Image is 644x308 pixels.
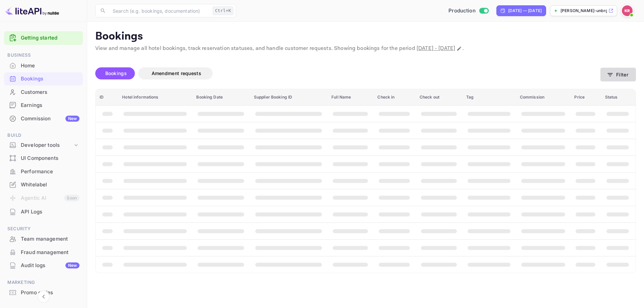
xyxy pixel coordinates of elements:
[416,89,462,106] th: Check out
[152,70,201,76] span: Amendment requests
[95,67,600,79] div: account-settings tabs
[96,89,118,106] th: ID
[516,89,571,106] th: Commission
[4,59,83,72] div: Home
[4,99,83,112] div: Earnings
[4,112,83,125] div: CommissionNew
[4,139,83,151] div: Developer tools
[462,89,516,106] th: Tag
[4,286,83,299] div: Promo codes
[21,88,79,96] div: Customers
[4,52,83,59] span: Business
[4,112,83,125] a: CommissionNew
[21,262,79,269] div: Audit logs
[456,45,463,52] button: Change date range
[4,72,83,85] div: Bookings
[4,279,83,286] span: Marketing
[4,72,83,85] a: Bookings
[4,31,83,45] div: Getting started
[109,4,210,17] input: Search (e.g. bookings, documentation)
[21,208,79,216] div: API Logs
[96,89,636,273] table: booking table
[21,34,79,42] a: Getting started
[192,89,250,106] th: Booking Date
[4,233,83,246] div: Team management
[600,68,636,81] button: Filter
[95,45,636,53] p: View and manage all hotel bookings, track reservation statuses, and handle customer requests. Sho...
[4,246,83,258] a: Fraud management
[4,86,83,98] a: Customers
[95,30,636,43] p: Bookings
[4,165,83,178] a: Performance
[213,6,233,15] div: Ctrl+K
[21,168,79,176] div: Performance
[21,249,79,256] div: Fraud management
[4,205,83,218] a: API Logs
[21,289,79,297] div: Promo codes
[4,286,83,299] a: Promo codes
[4,259,83,271] a: Audit logsNew
[4,152,83,164] a: UI Components
[21,75,79,83] div: Bookings
[417,45,455,52] span: [DATE] - [DATE]
[21,155,79,162] div: UI Components
[446,7,491,15] div: Switch to Sandbox mode
[570,89,601,106] th: Price
[65,262,79,268] div: New
[21,141,73,149] div: Developer tools
[601,89,636,106] th: Status
[4,246,83,259] div: Fraud management
[448,7,476,15] span: Production
[4,86,83,99] div: Customers
[4,132,83,139] span: Build
[560,8,607,14] p: [PERSON_NAME]-unbrg.[PERSON_NAME]...
[65,116,79,122] div: New
[118,89,192,106] th: Hotel informations
[250,89,327,106] th: Supplier Booking ID
[21,62,79,70] div: Home
[327,89,373,106] th: Full Name
[38,291,50,303] button: Collapse navigation
[4,225,83,233] span: Security
[4,205,83,219] div: API Logs
[4,165,83,178] div: Performance
[622,5,633,16] img: Kobus Roux
[105,70,127,76] span: Bookings
[4,259,83,272] div: Audit logsNew
[508,8,542,14] div: [DATE] — [DATE]
[4,59,83,72] a: Home
[373,89,415,106] th: Check in
[4,152,83,165] div: UI Components
[21,181,79,189] div: Whitelabel
[4,178,83,191] div: Whitelabel
[21,235,79,243] div: Team management
[4,178,83,191] a: Whitelabel
[4,99,83,111] a: Earnings
[5,5,59,16] img: LiteAPI logo
[21,102,79,109] div: Earnings
[4,233,83,245] a: Team management
[21,115,79,123] div: Commission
